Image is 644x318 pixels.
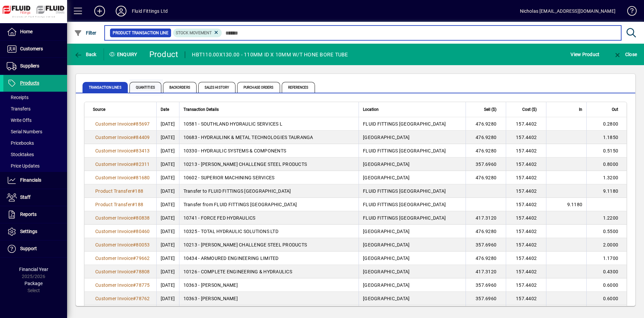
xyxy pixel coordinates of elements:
[237,82,280,93] span: Purchase Orders
[133,242,136,247] span: #
[136,148,150,153] span: 83413
[95,269,133,274] span: Customer Invoice
[603,121,619,127] span: 0.2800
[93,120,152,128] a: Customer Invoice#85697
[179,198,359,211] td: Transfer from FLUID FITTINGS [GEOGRAPHIC_DATA]
[3,137,67,149] a: Pricebooks
[179,252,359,265] td: 10434 - ARMOURED ENGINEERING LIMITED
[95,256,133,261] span: Customer Invoice
[93,174,152,181] a: Customer Invoice#81680
[3,160,67,172] a: Price Updates
[95,148,133,153] span: Customer Invoice
[156,131,179,144] td: [DATE]
[466,211,506,225] td: 417.3120
[179,292,359,305] td: 10363 - [PERSON_NAME]
[95,215,133,221] span: Customer Invoice
[24,281,43,286] span: Package
[192,49,348,60] div: HBT110.00X130.00 - 110MM ID X 10MM W/T HONE BORE TUBE
[466,171,506,184] td: 476.9280
[156,292,179,305] td: [DATE]
[133,256,136,261] span: #
[133,162,136,167] span: #
[506,211,546,225] td: 157.4402
[93,268,152,275] a: Customer Invoice#78808
[133,229,136,234] span: #
[161,106,175,113] div: Date
[506,198,546,211] td: 157.4402
[135,188,143,194] span: 188
[19,267,48,272] span: Financial Year
[136,296,150,301] span: 78762
[466,144,506,157] td: 476.9280
[20,194,31,200] span: Staff
[613,52,637,57] span: Close
[93,134,152,141] a: Customer Invoice#84409
[179,225,359,238] td: 10325 - TOTAL HYDRAULIC SOLUTIONS LTD
[7,152,34,157] span: Stocktakes
[161,106,169,113] span: Date
[363,162,410,167] span: [GEOGRAPHIC_DATA]
[136,229,150,234] span: 80460
[506,131,546,144] td: 157.4402
[133,282,136,288] span: #
[156,278,179,292] td: [DATE]
[567,202,583,207] span: 9.1180
[606,48,644,60] app-page-header-button: Close enquiry
[95,296,133,301] span: Customer Invoice
[156,171,179,184] td: [DATE]
[579,106,582,113] span: In
[133,135,136,140] span: #
[95,282,133,288] span: Customer Invoice
[603,175,619,180] span: 1.3200
[89,5,110,17] button: Add
[466,225,506,238] td: 476.9280
[363,175,410,180] span: [GEOGRAPHIC_DATA]
[179,144,359,157] td: 10330 - HYDRAULIC SYSTEMS & COMPONENTS
[67,48,104,60] app-page-header-button: Back
[93,214,152,222] a: Customer Invoice#80838
[93,161,152,168] a: Customer Invoice#82311
[179,184,359,198] td: Transfer to FLUID FITTINGS [GEOGRAPHIC_DATA]
[104,49,144,60] div: Enquiry
[133,121,136,127] span: #
[7,129,42,134] span: Serial Numbers
[603,215,619,221] span: 1.2200
[3,24,67,40] a: Home
[183,106,219,113] span: Transaction Details
[7,106,31,111] span: Transfers
[363,242,410,247] span: [GEOGRAPHIC_DATA]
[93,106,152,113] div: Source
[132,188,135,194] span: #
[571,49,599,60] span: View Product
[20,80,39,86] span: Products
[466,157,506,171] td: 357.6960
[520,6,615,16] div: Nicholas [EMAIL_ADDRESS][DOMAIN_NAME]
[466,117,506,131] td: 476.9280
[129,82,161,93] span: Quantities
[179,117,359,131] td: 10581 - SOUTHLAND HYDRAULIC SERVICES L
[93,147,152,154] a: Customer Invoice#83413
[156,117,179,131] td: [DATE]
[136,135,150,140] span: 84409
[622,1,636,23] a: Knowledge Base
[93,201,146,208] a: Product Transfer#188
[95,202,132,207] span: Product Transfer
[74,52,97,57] span: Back
[136,242,150,247] span: 80053
[7,140,34,146] span: Pricebooks
[20,29,33,34] span: Home
[363,229,410,234] span: [GEOGRAPHIC_DATA]
[363,296,410,301] span: [GEOGRAPHIC_DATA]
[20,63,39,69] span: Suppliers
[20,46,43,51] span: Customers
[484,106,496,113] span: Sell ($)
[506,265,546,278] td: 157.4402
[363,188,446,194] span: FLUID FITTINGS [GEOGRAPHIC_DATA]
[506,144,546,157] td: 157.4402
[569,48,601,60] button: View Product
[466,238,506,252] td: 357.6960
[133,215,136,221] span: #
[506,292,546,305] td: 157.4402
[506,238,546,252] td: 157.4402
[72,27,98,39] button: Filter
